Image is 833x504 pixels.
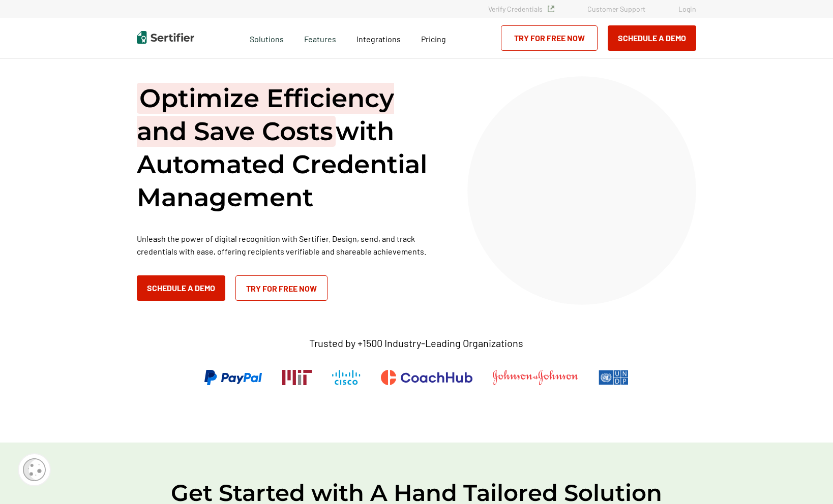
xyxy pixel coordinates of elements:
a: Try for Free Now [235,275,328,301]
img: PayPal [204,370,262,385]
a: Try for Free Now [501,25,598,51]
img: Verified [548,6,554,12]
span: Integrations [356,34,401,44]
span: Solutions [250,31,284,44]
h1: with Automated Credential Management [137,82,442,214]
a: Login [678,5,696,13]
img: Cisco [332,370,361,385]
button: Schedule a Demo [608,25,696,51]
img: CoachHub [381,370,472,385]
a: Verify Credentials [488,5,554,13]
img: UNDP [599,370,629,385]
a: Customer Support [587,5,645,13]
p: Trusted by +1500 Industry-Leading Organizations [309,337,523,350]
img: Massachusetts Institute of Technology [282,370,312,385]
p: Unleash the power of digital recognition with Sertifier. Design, send, and track credentials with... [137,232,442,258]
span: Pricing [421,34,446,44]
span: Features [304,31,336,44]
a: Integrations [356,31,401,44]
a: Pricing [421,31,446,44]
img: Johnson & Johnson [493,370,578,385]
button: Schedule a Demo [137,275,225,301]
img: Sertifier | Digital Credentialing Platform [137,31,194,44]
img: Cookie Popup Icon [23,458,46,481]
span: Optimize Efficiency and Save Costs [137,83,394,147]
